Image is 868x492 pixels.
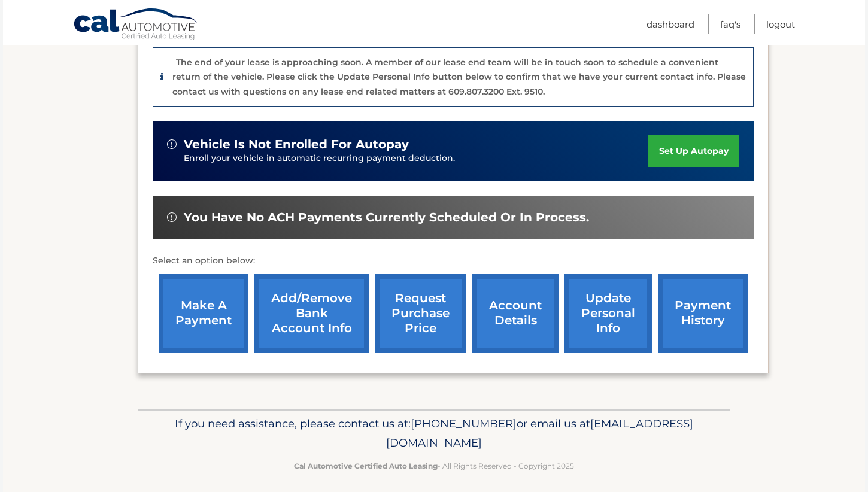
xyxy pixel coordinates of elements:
[145,414,723,452] p: If you need assistance, please contact us at: or email us at
[184,137,409,152] span: vehicle is not enrolled for autopay
[73,8,199,42] a: Cal Automotive
[145,460,723,472] p: - All Rights Reserved - Copyright 2025
[167,212,177,222] img: alert-white.svg
[172,57,746,97] p: The end of your lease is approaching soon. A member of our lease end team will be in touch soon t...
[159,274,248,353] a: make a payment
[564,274,652,353] a: update personal info
[254,274,369,353] a: Add/Remove bank account info
[294,461,438,470] strong: Cal Automotive Certified Auto Leasing
[647,14,694,34] a: Dashboard
[375,274,466,353] a: request purchase price
[658,274,748,353] a: payment history
[411,417,517,430] span: [PHONE_NUMBER]
[472,274,559,353] a: account details
[184,210,589,225] span: You have no ACH payments currently scheduled or in process.
[167,139,177,149] img: alert-white.svg
[720,14,740,34] a: FAQ's
[648,135,739,167] a: set up autopay
[766,14,795,34] a: Logout
[153,254,754,268] p: Select an option below:
[184,152,648,165] p: Enroll your vehicle in automatic recurring payment deduction.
